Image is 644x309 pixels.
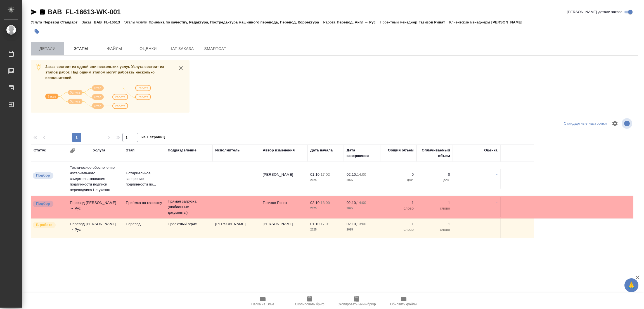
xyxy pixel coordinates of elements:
[82,20,94,24] p: Заказ:
[627,279,636,291] span: 🙏
[357,222,366,226] p: 13:00
[135,45,162,52] span: Оценки
[310,222,321,226] p: 01.10,
[310,206,341,211] p: 2025
[260,169,307,189] td: [PERSON_NAME]
[141,134,165,142] span: из 1 страниц
[383,200,414,206] p: 1
[484,148,498,153] div: Оценка
[310,172,321,177] p: 01.10,
[34,148,46,153] div: Статус
[126,221,162,227] p: Перевод
[496,222,498,226] a: -
[383,177,414,183] p: док.
[36,222,52,228] p: В работе
[67,162,123,196] td: Техническое обеспечение нотариального свидетельствования подлинности подписи переводчика Не указан
[31,20,43,24] p: Услуга
[419,227,450,232] p: слово
[383,206,414,211] p: слово
[321,222,330,226] p: 17:01
[388,148,414,153] div: Общий объем
[496,201,498,205] a: -
[94,20,124,24] p: BAB_FL-16613
[295,302,324,306] span: Скопировать бриф
[347,148,377,159] div: Дата завершения
[263,148,295,153] div: Автор изменения
[347,206,377,211] p: 2025
[31,9,37,15] button: Скопировать ссылку для ЯМессенджера
[419,206,450,211] p: слово
[419,172,450,177] p: 0
[380,20,418,24] p: Проектный менеджер
[357,172,366,177] p: 14:00
[419,200,450,206] p: 1
[124,20,149,24] p: Этапы услуги
[380,293,427,309] button: Обновить файлы
[337,20,380,24] p: Перевод, Англ → Рус
[177,64,185,72] button: close
[419,221,450,227] p: 1
[310,201,321,205] p: 02.10,
[168,148,196,153] div: Подразделение
[260,197,307,217] td: Газизов Ринат
[260,218,307,238] td: [PERSON_NAME]
[67,197,123,217] td: Перевод [PERSON_NAME] → Рус
[347,222,357,226] p: 02.10,
[126,170,162,187] p: Нотариальное заверение подлинности по...
[567,9,622,15] span: [PERSON_NAME] детали заказа
[347,177,377,183] p: 2025
[67,218,123,238] td: Перевод [PERSON_NAME] → Рус
[491,20,527,24] p: [PERSON_NAME]
[48,8,121,16] a: BAB_FL-16613-WK-001
[149,20,323,24] p: Приёмка по качеству, Редактура, Постредактура машинного перевода, Перевод, Корректура
[624,278,638,292] button: 🙏
[165,196,212,218] td: Прямая загрузка (шаблонные документы)
[39,9,46,15] button: Скопировать ссылку
[215,148,240,153] div: Исполнитель
[36,201,50,206] p: Подбор
[419,148,450,159] div: Оплачиваемый объем
[239,293,286,309] button: Папка на Drive
[212,218,260,238] td: [PERSON_NAME]
[43,20,82,24] p: Перевод Стандарт
[390,302,417,306] span: Обновить файлы
[101,45,128,52] span: Файлы
[333,293,380,309] button: Скопировать мини-бриф
[251,302,274,306] span: Папка на Drive
[383,172,414,177] p: 0
[357,201,366,205] p: 14:00
[202,45,229,52] span: SmartCat
[418,20,449,24] p: Газизов Ринат
[165,218,212,238] td: Проектный офис
[45,65,164,80] span: Заказ состоит из одной или нескольких услуг. Услуга состоит из этапов работ. Над одним этапом мог...
[383,227,414,232] p: слово
[608,117,622,130] span: Настроить таблицу
[310,177,341,183] p: 2025
[347,172,357,177] p: 02.10,
[496,172,498,177] a: -
[321,201,330,205] p: 13:00
[310,227,341,232] p: 2025
[419,177,450,183] p: док.
[383,221,414,227] p: 1
[126,148,134,153] div: Этап
[347,227,377,232] p: 2025
[323,20,337,24] p: Работа
[622,118,633,129] span: Посмотреть информацию
[68,45,94,52] span: Этапы
[168,45,195,52] span: Чат заказа
[34,45,61,52] span: Детали
[562,119,608,128] div: split button
[36,173,50,178] p: Подбор
[93,148,105,153] div: Услуга
[70,148,75,153] button: Сгруппировать
[310,148,333,153] div: Дата начала
[449,20,491,24] p: Клиентские менеджеры
[321,172,330,177] p: 17:02
[31,25,43,38] button: Добавить тэг
[126,200,162,206] p: Приёмка по качеству
[286,293,333,309] button: Скопировать бриф
[347,201,357,205] p: 02.10,
[337,302,376,306] span: Скопировать мини-бриф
